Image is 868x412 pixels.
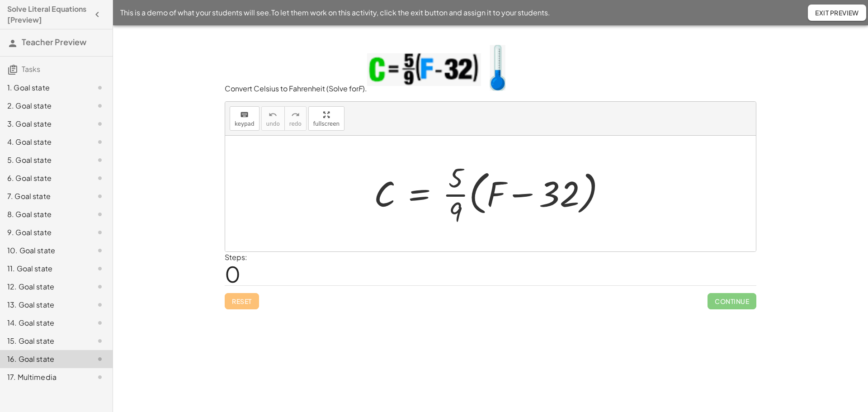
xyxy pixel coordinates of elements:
div: 3. Goal state [7,118,80,129]
span: 0 [225,260,241,288]
i: Task not started. [94,209,105,220]
div: 8. Goal state [7,209,80,220]
i: Task not started. [94,82,105,93]
button: keyboardkeypad [230,106,259,131]
div: 16. Goal state [7,354,80,365]
div: 10. Goal state [7,245,80,256]
div: 15. Goal state [7,336,80,346]
i: undo [269,109,277,120]
i: Task not started. [94,155,105,166]
div: 5. Goal state [7,155,80,166]
label: Steps: [225,252,247,262]
span: This is a demo of what your students will see. To let them work on this activity, click the exit ... [120,7,550,18]
i: keyboard [240,109,249,120]
i: Task not started. [94,227,105,238]
div: 4. Goal state [7,137,80,147]
i: Task not started. [94,191,105,202]
span: redo [289,121,302,127]
div: 6. Goal state [7,173,80,184]
span: fullscreen [313,121,340,127]
div: 2. Goal state [7,100,80,111]
i: Task not started. [94,118,105,129]
i: Task not started. [94,281,105,292]
button: fullscreen [308,106,344,131]
em: F [359,84,363,93]
span: Tasks [22,64,40,74]
button: redoredo [284,106,307,131]
span: Teacher Preview [22,37,86,47]
div: 14. Goal state [7,317,80,328]
i: Task not started. [94,372,105,383]
div: 13. Goal state [7,299,80,310]
img: 10d45fb850d6f023adb8ccbdab3a4d5b7cc672add621d4290747740f5b374f0c.png [367,42,506,91]
i: Task not started. [94,317,105,328]
div: 11. Goal state [7,263,80,274]
p: Convert Celsius to Fahrenheit (Solve for ). [225,42,756,94]
i: Task not started. [94,263,105,274]
i: Task not started. [94,173,105,184]
span: undo [266,121,280,127]
i: Task not started. [94,137,105,147]
span: keypad [235,121,255,127]
div: 12. Goal state [7,281,80,292]
i: redo [291,109,300,120]
div: 9. Goal state [7,227,80,238]
i: Task not started. [94,336,105,346]
i: Task not started. [94,299,105,310]
span: Exit Preview [815,9,859,17]
button: undoundo [261,106,285,131]
i: Task not started. [94,100,105,111]
div: 1. Goal state [7,82,80,93]
h4: Solve Literal Equations [Preview] [7,4,89,25]
div: 17. Multimedia [7,372,80,383]
button: Exit Preview [808,5,866,21]
i: Task not started. [94,354,105,365]
i: Task not started. [94,245,105,256]
div: 7. Goal state [7,191,80,202]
